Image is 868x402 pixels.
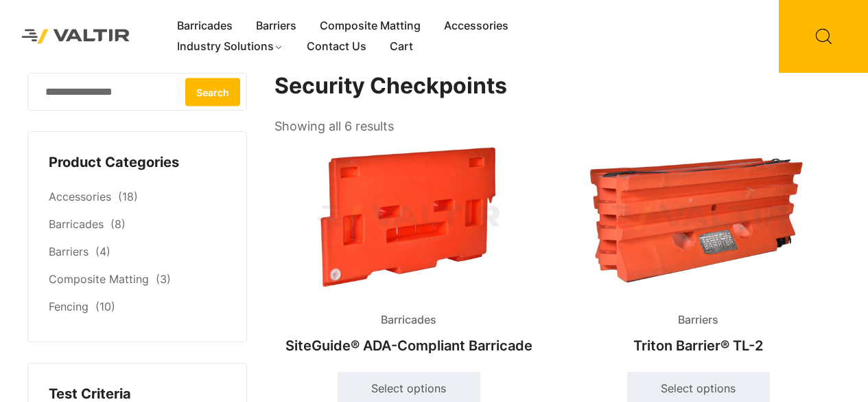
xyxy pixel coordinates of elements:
a: Barricades [165,16,244,36]
a: Industry Solutions [165,36,295,57]
a: Composite Matting [308,16,432,36]
a: BarricadesSiteGuide® ADA-Compliant Barricade [274,137,543,361]
a: Contact Us [295,36,378,57]
a: Fencing [49,300,89,313]
h4: Product Categories [49,153,226,173]
a: Barriers [244,16,308,36]
span: (10) [95,300,115,313]
span: (18) [118,190,138,203]
span: Barriers [668,310,729,331]
a: BarriersTriton Barrier® TL-2 [564,137,832,361]
h2: SiteGuide® ADA-Compliant Barricade [274,331,543,361]
img: Valtir Rentals [10,18,141,55]
h2: Triton Barrier® TL-2 [564,331,832,361]
h1: Security Checkpoints [274,73,834,100]
span: (8) [110,217,126,231]
span: (3) [156,272,171,286]
a: Barriers [49,245,89,258]
button: Search [185,78,240,106]
a: Accessories [49,190,111,203]
p: Showing all 6 results [274,115,394,138]
a: Cart [378,36,425,57]
span: (4) [95,245,110,258]
a: Barricades [49,217,104,231]
a: Accessories [432,16,520,36]
span: Barricades [371,310,447,331]
a: Composite Matting [49,272,149,286]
